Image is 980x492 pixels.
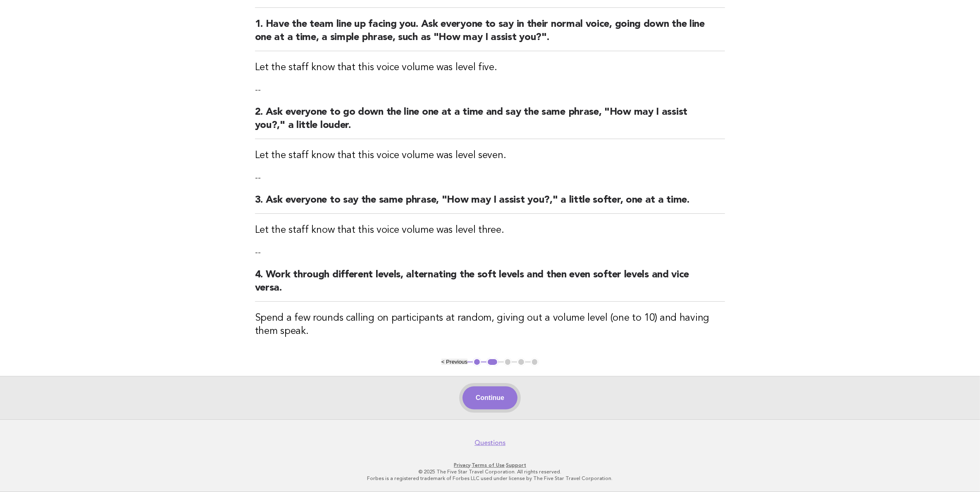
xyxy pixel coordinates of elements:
h3: Let the staff know that this voice volume was level three. [255,224,725,237]
button: 1 [473,358,481,366]
button: 2 [486,358,498,366]
a: Privacy [454,462,470,468]
p: · · [237,462,743,468]
p: -- [255,84,725,96]
a: Terms of Use [472,462,505,468]
h2: 1. Have the team line up facing you. Ask everyone to say in their normal voice, going down the li... [255,18,725,51]
button: < Previous [441,359,467,365]
p: © 2025 The Five Star Travel Corporation. All rights reserved. [237,468,743,475]
p: -- [255,247,725,258]
h3: Spend a few rounds calling on participants at random, giving out a volume level (one to 10) and h... [255,312,725,338]
h2: 3. Ask everyone to say the same phrase, "How may I assist you?," a little softer, one at a time. [255,194,725,214]
a: Support [506,462,526,468]
p: -- [255,172,725,184]
h2: 4. Work through different levels, alternating the soft levels and then even softer levels and vic... [255,268,725,302]
h3: Let the staff know that this voice volume was level five. [255,61,725,74]
a: Questions [475,439,505,447]
button: Continue [463,386,517,409]
h2: 2. Ask everyone to go down the line one at a time and say the same phrase, "How may I assist you?... [255,106,725,139]
p: Forbes is a registered trademark of Forbes LLC used under license by The Five Star Travel Corpora... [237,475,743,482]
h3: Let the staff know that this voice volume was level seven. [255,149,725,162]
